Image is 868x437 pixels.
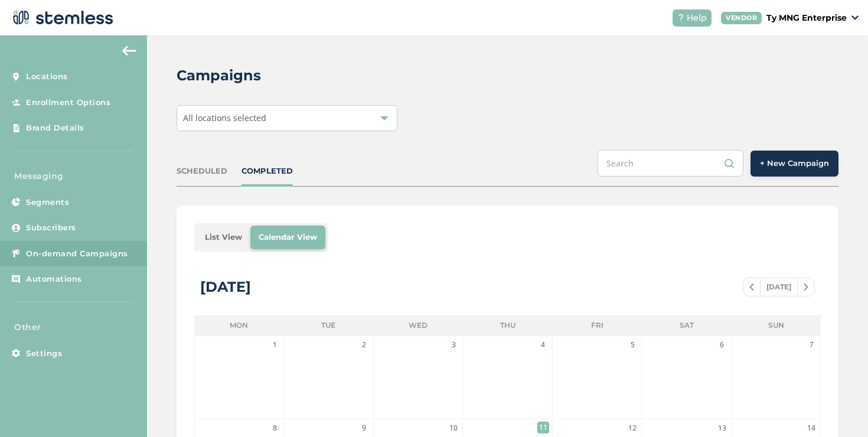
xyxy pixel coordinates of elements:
[749,283,754,291] img: icon-chevron-left-b8c47ebb.svg
[242,165,293,177] div: COMPLETED
[537,422,549,433] span: 11
[448,422,459,434] span: 10
[716,339,728,351] span: 6
[269,422,281,434] span: 8
[26,197,69,208] span: Segments
[750,151,838,177] button: + New Campaign
[284,315,374,335] li: Tue
[805,339,817,351] span: 7
[26,273,82,285] span: Automations
[804,283,808,291] img: icon-chevron-right-bae969c5.svg
[373,315,463,335] li: Wed
[626,339,638,351] span: 5
[358,339,370,351] span: 2
[26,71,68,83] span: Locations
[194,315,284,335] li: Mon
[760,158,829,169] span: + New Campaign
[177,65,261,86] h2: Campaigns
[358,422,370,434] span: 9
[463,315,553,335] li: Thu
[9,6,113,30] img: logo-dark-0685b13c.svg
[552,315,642,335] li: Fri
[448,339,459,351] span: 3
[26,348,62,360] span: Settings
[197,226,250,249] li: List View
[687,12,707,24] span: Help
[766,12,847,24] p: Ty MNG Enterprise
[177,165,227,177] div: SCHEDULED
[26,222,76,234] span: Subscribers
[537,339,549,351] span: 4
[760,278,798,296] span: [DATE]
[809,380,868,437] iframe: Chat Widget
[716,422,728,434] span: 13
[805,422,817,434] span: 14
[851,15,859,20] img: icon_down-arrow-small-66adaf34.svg
[250,226,325,249] li: Calendar View
[626,422,638,434] span: 12
[642,315,732,335] li: Sat
[26,97,110,109] span: Enrollment Options
[731,315,821,335] li: Sun
[200,276,251,298] div: [DATE]
[122,46,136,56] img: icon-arrow-back-accent-c549486e.svg
[269,339,281,351] span: 1
[183,112,266,123] span: All locations selected
[677,14,684,21] img: icon-help-white-03924b79.svg
[721,12,762,24] div: VENDOR
[26,248,128,260] span: On-demand Campaigns
[598,150,743,177] input: Search
[26,122,84,134] span: Brand Details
